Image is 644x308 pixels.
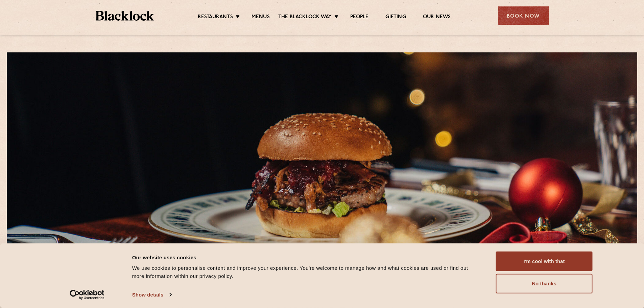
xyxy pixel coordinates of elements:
[278,14,332,21] a: The Blacklock Way
[132,264,481,280] div: We use cookies to personalise content and improve your experience. You're welcome to manage how a...
[496,252,593,271] button: I'm cool with that
[96,11,154,21] img: BL_Textured_Logo-footer-cropped.svg
[57,290,117,300] a: Usercentrics Cookiebot - opens in a new window
[132,290,171,300] a: Show details
[132,253,481,261] div: Our website uses cookies
[198,14,233,21] a: Restaurants
[423,14,451,21] a: Our News
[498,6,549,25] div: Book Now
[252,14,270,21] a: Menus
[385,14,406,21] a: Gifting
[350,14,368,21] a: People
[496,274,593,293] button: No thanks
